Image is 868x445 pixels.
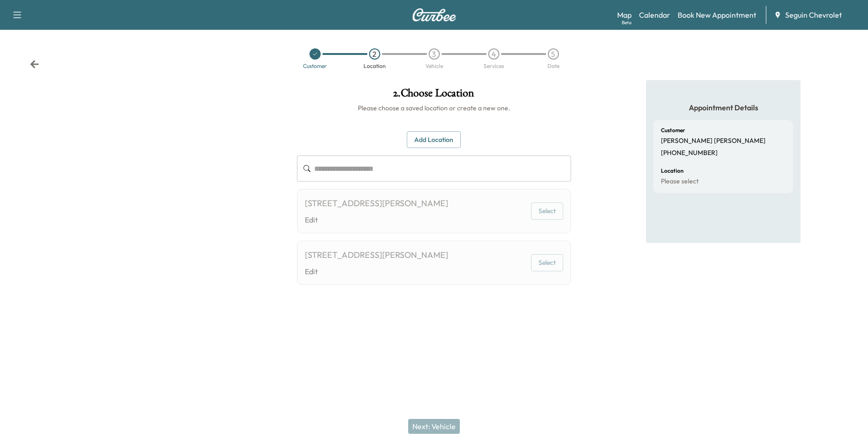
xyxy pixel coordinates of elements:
div: Date [547,63,559,69]
h6: Please choose a saved location or create a new one. [297,103,572,113]
button: Select [531,202,563,220]
div: Location [363,63,386,69]
div: 3 [429,48,440,60]
p: [PERSON_NAME] [PERSON_NAME] [661,137,766,145]
div: [STREET_ADDRESS][PERSON_NAME] [305,197,448,210]
div: 5 [548,48,559,60]
h5: Appointment Details [653,102,793,113]
div: 2 [369,48,380,60]
a: Book New Appointment [678,9,756,20]
a: Edit [305,214,448,225]
h1: 2 . Choose Location [297,88,572,103]
div: Back [30,60,39,69]
a: Edit [305,266,448,277]
div: 4 [488,48,499,60]
span: Seguin Chevrolet [785,9,842,20]
h6: Customer [661,128,685,133]
div: Beta [622,19,632,26]
div: [STREET_ADDRESS][PERSON_NAME] [305,249,448,262]
a: MapBeta [617,9,632,20]
p: [PHONE_NUMBER] [661,149,718,157]
img: Curbee Logo [412,8,457,21]
div: Services [484,63,504,69]
p: Please select [661,177,699,186]
button: Add Location [407,131,461,148]
div: Vehicle [425,63,443,69]
div: Customer [303,63,327,69]
button: Select [531,254,563,271]
h6: Location [661,168,684,174]
a: Calendar [639,9,670,20]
